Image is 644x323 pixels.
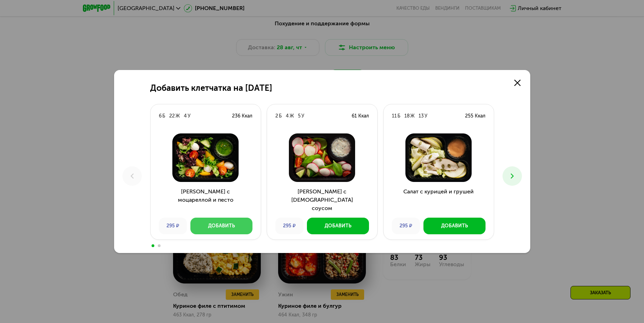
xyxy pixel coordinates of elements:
[290,113,294,120] div: Ж
[208,222,235,229] div: Добавить
[279,113,282,120] div: Б
[392,218,420,234] div: 295 ₽
[298,113,301,120] div: 5
[307,218,369,234] button: Добавить
[325,222,351,229] div: Добавить
[175,113,180,120] div: Ж
[397,113,400,120] div: Б
[232,113,252,120] div: 236 Ккал
[465,113,486,120] div: 255 Ккал
[184,113,187,120] div: 4
[352,113,369,120] div: 61 Ккал
[275,218,303,234] div: 295 ₽
[286,113,289,120] div: 4
[159,218,187,234] div: 295 ₽
[162,113,165,120] div: Б
[267,187,377,212] h3: [PERSON_NAME] с [DEMOGRAPHIC_DATA] соусом
[419,113,424,120] div: 13
[188,113,190,120] div: У
[404,113,410,120] div: 18
[384,187,494,212] h3: Салат с курицей и грушей
[150,83,272,93] h2: Добавить клетчатка на [DATE]
[159,113,162,120] div: 6
[441,222,468,229] div: Добавить
[301,113,304,120] div: У
[423,218,486,234] button: Добавить
[389,133,488,182] img: Салат с курицей и грушей
[151,187,261,212] h3: [PERSON_NAME] с моцареллой и песто
[273,133,372,182] img: Салат с греческим соусом
[190,218,252,234] button: Добавить
[392,113,397,120] div: 11
[169,113,175,120] div: 22
[156,133,255,182] img: Салат с моцареллой и песто
[275,113,278,120] div: 2
[424,113,427,120] div: У
[410,113,414,120] div: Ж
